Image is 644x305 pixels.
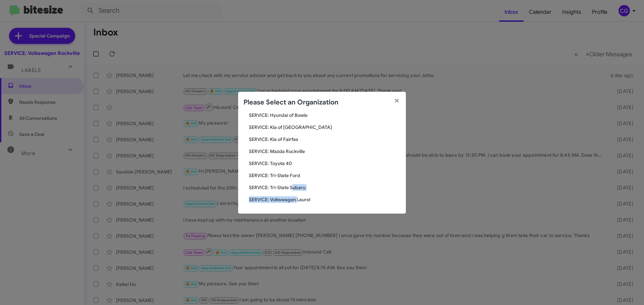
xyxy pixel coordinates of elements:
[244,97,338,108] h2: Please Select an Organization
[249,172,400,179] span: SERVICE: Tri-State Ford
[249,112,400,119] span: SERVICE: Hyundai of Bowie
[249,196,400,203] span: SERVICE: Volkswagen Laurel
[249,160,400,167] span: SERVICE: Toyota 40
[249,136,400,143] span: SERVICE: Kia of Fairfax
[249,184,400,191] span: SERVICE: Tri-State Subaru
[249,124,400,131] span: SERVICE: Kia of [GEOGRAPHIC_DATA]
[249,148,400,155] span: SERVICE: Mazda Rockville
